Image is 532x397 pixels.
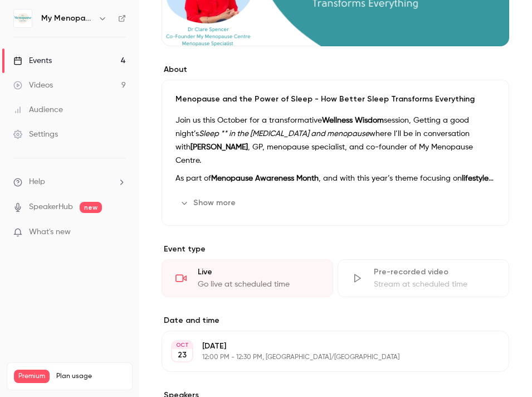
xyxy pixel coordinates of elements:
div: Pre-recorded video [374,267,495,278]
li: help-dropdown-opener [13,176,126,188]
p: 12:00 PM - 12:30 PM, [GEOGRAPHIC_DATA]/[GEOGRAPHIC_DATA] [202,353,450,362]
p: 23 [178,350,187,361]
div: OCT [172,341,192,349]
a: SpeakerHub [29,201,73,213]
p: As part of , and with this year’s theme focusing on , we’ll explore why sleep is the cornerstone ... [175,172,495,185]
span: Help [29,176,45,188]
div: Audience [13,104,63,115]
span: What's new [29,226,71,238]
strong: [PERSON_NAME] [191,143,248,151]
strong: Wellness Wisdom [322,117,384,124]
iframe: Noticeable Trigger [113,227,126,238]
div: Live [198,267,319,278]
span: Plan usage [56,372,125,381]
div: Pre-recorded videoStream at scheduled time [338,259,509,297]
div: Videos [13,80,53,91]
label: About [162,64,509,75]
div: Stream at scheduled time [374,279,495,290]
div: Go live at scheduled time [198,279,319,290]
span: Premium [14,370,50,383]
span: new [80,202,102,213]
div: Settings [13,129,58,140]
div: LiveGo live at scheduled time [162,259,333,297]
div: Events [13,55,52,66]
p: [DATE] [202,341,450,352]
button: Show more [175,194,242,212]
img: My Menopause Centre - Wellness Wisdom [14,9,32,27]
strong: Menopause Awareness Month [211,175,319,182]
h6: My Menopause Centre - Wellness Wisdom [41,13,94,24]
p: Join us this October for a transformative session, Getting a good night’s where I’ll be in conver... [175,114,495,167]
em: Sleep ** in the [MEDICAL_DATA] and menopause [199,130,369,138]
p: Menopause and the Power of Sleep - How Better Sleep Transforms Everything [175,94,495,105]
p: Event type [162,244,509,255]
label: Date and time [162,315,509,326]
